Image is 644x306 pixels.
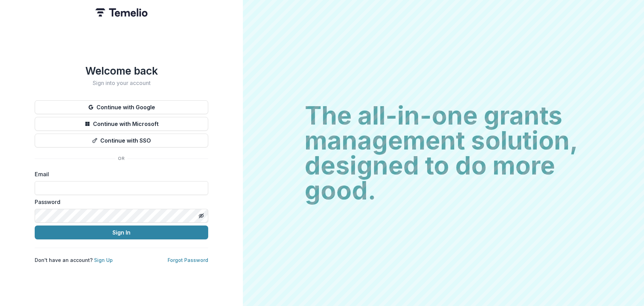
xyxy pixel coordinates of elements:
h1: Welcome back [35,65,208,77]
label: Email [35,170,204,178]
label: Password [35,198,204,206]
button: Continue with SSO [35,134,208,147]
img: Temelio [95,8,147,17]
a: Forgot Password [168,257,208,263]
button: Continue with Microsoft [35,117,208,131]
p: Don't have an account? [35,256,113,264]
a: Sign Up [94,257,113,263]
button: Toggle password visibility [196,210,207,221]
h2: Sign into your account [35,80,208,86]
button: Continue with Google [35,100,208,114]
button: Sign In [35,226,208,239]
